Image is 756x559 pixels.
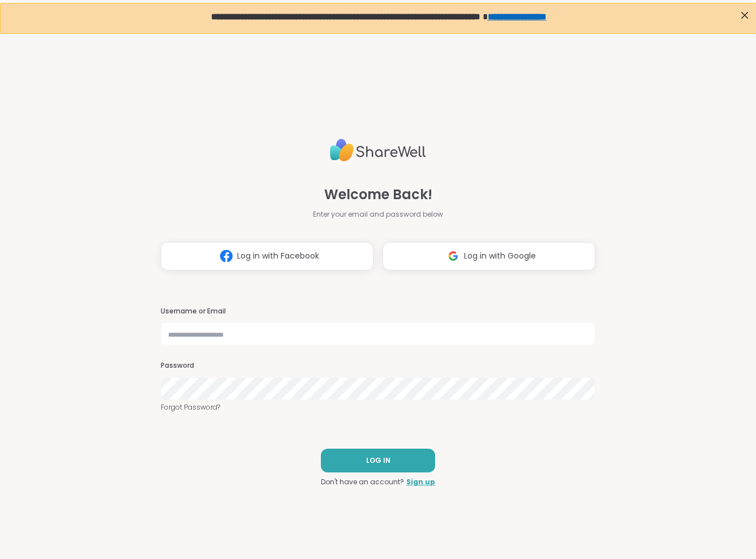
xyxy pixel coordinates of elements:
button: Log in with Facebook [161,242,373,270]
a: Forgot Password? [161,402,595,412]
span: Log in with Facebook [237,250,319,262]
img: ShareWell Logomark [443,246,464,266]
span: Log in with Google [464,250,536,262]
button: Log in with Google [383,242,595,270]
a: Sign up [406,477,435,487]
span: LOG IN [366,455,390,466]
img: ShareWell Logomark [216,246,237,266]
h3: Password [161,361,595,371]
div: Close Step [737,5,751,19]
button: LOG IN [321,449,435,472]
h3: Username or Email [161,307,595,316]
span: Welcome Back! [324,184,432,205]
span: Enter your email and password below [313,209,443,220]
span: Don't have an account? [321,477,404,487]
img: ShareWell Logo [330,134,426,166]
